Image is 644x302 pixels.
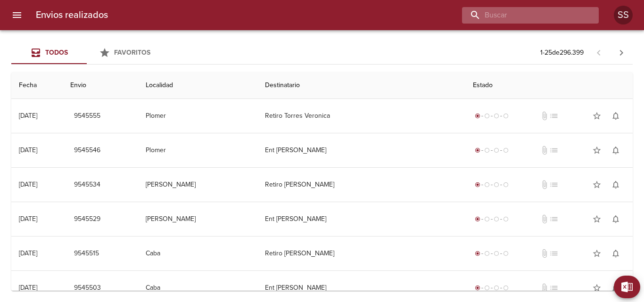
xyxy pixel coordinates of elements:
[587,244,606,263] button: Agregar a favoritos
[494,182,499,188] span: radio_button_unchecked
[11,72,63,99] th: Fecha
[494,285,499,291] span: radio_button_unchecked
[74,110,100,122] span: 9545555
[592,283,602,293] span: star_border
[257,99,465,133] td: Retiro Torres Veronica
[494,216,499,222] span: radio_button_unchecked
[549,111,559,121] span: No tiene pedido asociado
[138,202,257,236] td: [PERSON_NAME]
[503,216,509,222] span: radio_button_unchecked
[540,249,549,258] span: No tiene documentos adjuntos
[549,283,559,293] span: No tiene pedido asociado
[592,249,602,258] span: star_border
[475,251,480,256] span: radio_button_checked
[614,6,633,24] div: Abrir información de usuario
[484,113,490,119] span: radio_button_unchecked
[611,249,620,258] span: notifications_none
[11,41,162,64] div: Tabs Envios
[475,285,480,291] span: radio_button_checked
[19,249,37,257] div: [DATE]
[45,49,68,57] span: Todos
[70,107,104,125] button: 9545555
[475,113,480,119] span: radio_button_checked
[540,283,549,293] span: No tiene documentos adjuntos
[465,72,633,99] th: Estado
[475,147,480,153] span: radio_button_checked
[36,8,108,23] h6: Envios realizados
[19,215,37,223] div: [DATE]
[6,4,28,26] button: menu
[587,106,606,125] button: Agregar a favoritos
[473,214,511,224] div: Generado
[473,283,511,293] div: Generado
[540,214,549,224] span: No tiene documentos adjuntos
[475,182,480,188] span: radio_button_checked
[484,285,490,291] span: radio_button_unchecked
[74,179,100,191] span: 9545534
[611,283,620,293] span: notifications_none
[540,48,584,57] p: 1 - 25 de 296.399
[614,276,640,298] button: Exportar Excel
[494,113,499,119] span: radio_button_unchecked
[484,182,490,188] span: radio_button_unchecked
[592,146,602,155] span: star_border
[138,168,257,202] td: [PERSON_NAME]
[475,216,480,222] span: radio_button_checked
[549,249,559,258] span: No tiene pedido asociado
[540,180,549,189] span: No tiene documentos adjuntos
[587,175,606,194] button: Agregar a favoritos
[70,245,103,262] button: 9545515
[74,145,100,156] span: 9545546
[257,72,465,99] th: Destinatario
[587,278,606,297] button: Agregar a favoritos
[587,141,606,160] button: Agregar a favoritos
[19,284,37,292] div: [DATE]
[257,133,465,167] td: Ent [PERSON_NAME]
[484,147,490,153] span: radio_button_unchecked
[549,214,559,224] span: No tiene pedido asociado
[592,111,602,121] span: star_border
[462,7,583,24] input: buscar
[610,41,633,64] span: Pagina siguiente
[138,237,257,270] td: Caba
[473,146,511,155] div: Generado
[473,249,511,258] div: Generado
[257,202,465,236] td: Ent [PERSON_NAME]
[70,279,105,297] button: 9545503
[63,72,138,99] th: Envio
[587,210,606,229] button: Agregar a favoritos
[606,244,625,263] button: Activar notificaciones
[611,146,620,155] span: notifications_none
[19,146,37,154] div: [DATE]
[549,180,559,189] span: No tiene pedido asociado
[70,211,104,228] button: 9545529
[592,214,602,224] span: star_border
[503,113,509,119] span: radio_button_unchecked
[606,106,625,125] button: Activar notificaciones
[484,216,490,222] span: radio_button_unchecked
[549,146,559,155] span: No tiene pedido asociado
[494,147,499,153] span: radio_button_unchecked
[138,99,257,133] td: Plomer
[257,168,465,202] td: Retiro [PERSON_NAME]
[74,282,101,294] span: 9545503
[74,213,100,225] span: 9545529
[503,251,509,256] span: radio_button_unchecked
[606,141,625,160] button: Activar notificaciones
[19,112,37,120] div: [DATE]
[592,180,602,189] span: star_border
[611,111,620,121] span: notifications_none
[587,48,610,57] span: Pagina anterior
[614,6,633,24] div: SS
[503,285,509,291] span: radio_button_unchecked
[611,180,620,189] span: notifications_none
[494,251,499,256] span: radio_button_unchecked
[70,176,104,194] button: 9545534
[473,180,511,189] div: Generado
[138,72,257,99] th: Localidad
[473,111,511,121] div: Generado
[540,111,549,121] span: No tiene documentos adjuntos
[19,180,37,188] div: [DATE]
[74,248,99,260] span: 9545515
[503,147,509,153] span: radio_button_unchecked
